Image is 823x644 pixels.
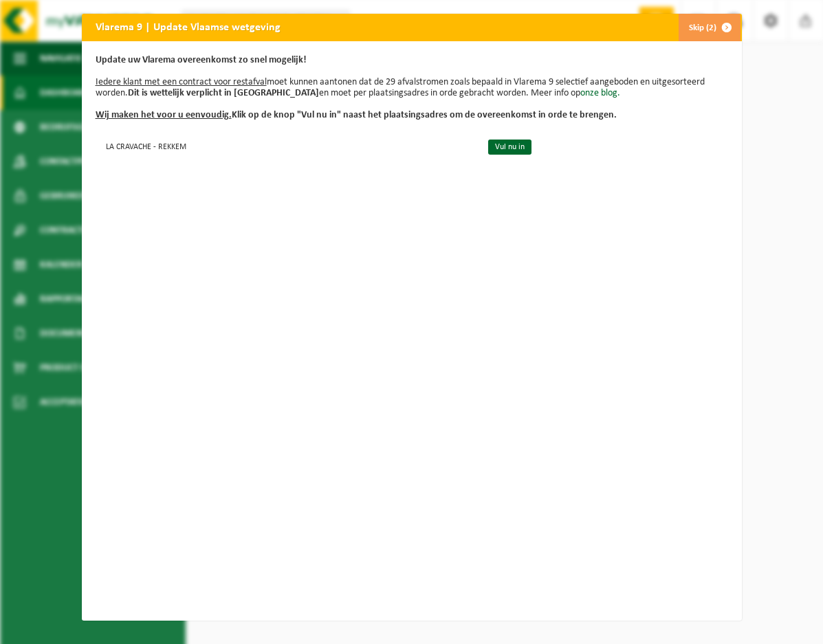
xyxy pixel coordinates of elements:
b: Klik op de knop "Vul nu in" naast het plaatsingsadres om de overeenkomst in orde te brengen. [96,110,617,120]
u: Iedere klant met een contract voor restafval [96,77,267,87]
h2: Vlarema 9 | Update Vlaamse wetgeving [82,14,294,40]
b: Dit is wettelijk verplicht in [GEOGRAPHIC_DATA] [128,88,319,98]
td: LA CRAVACHE - REKKEM [96,135,476,157]
a: onze blog. [580,88,620,98]
b: Update uw Vlarema overeenkomst zo snel mogelijk! [96,55,307,65]
p: moet kunnen aantonen dat de 29 afvalstromen zoals bepaald in Vlarema 9 selectief aangeboden en ui... [96,55,728,121]
a: Vul nu in [488,140,531,155]
button: Skip (2) [678,14,740,41]
u: Wij maken het voor u eenvoudig. [96,110,232,120]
